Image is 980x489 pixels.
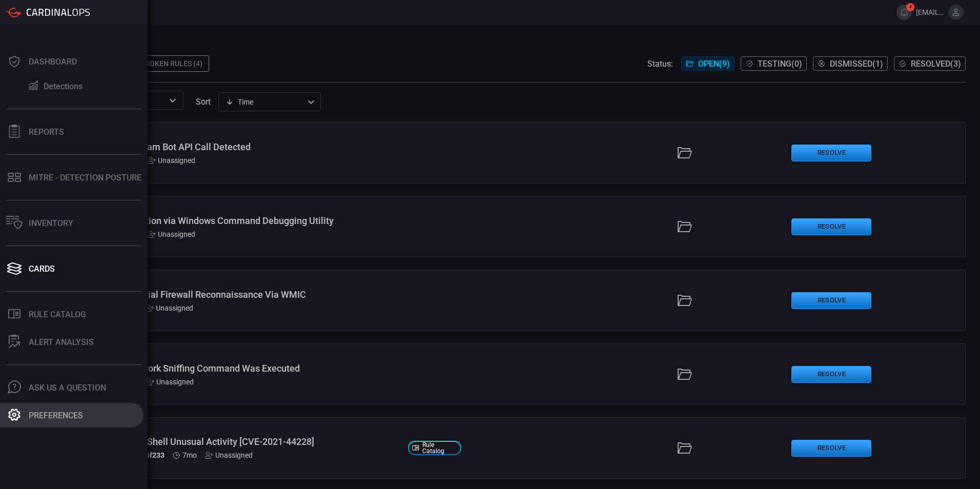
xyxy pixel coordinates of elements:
span: [EMAIL_ADDRESS][DOMAIN_NAME] [916,8,944,16]
button: Resolve [791,145,871,161]
button: Resolve [791,366,871,383]
button: Resolved(3) [894,56,966,71]
button: Resolve [791,292,871,309]
div: Unassigned [148,156,195,165]
div: Unassigned [146,304,193,312]
div: Cisco ASA - Network Sniffing Command Was Executed [76,363,400,374]
button: Dismissed(1) [813,56,888,71]
span: 4 [906,3,914,11]
div: ALERT ANALYSIS [29,337,94,347]
div: Detections [44,81,83,91]
h5: ID: 6f233 [135,451,165,460]
div: Palo Alto - Telegram Bot API Call Detected [76,141,400,152]
div: Rule Catalog [29,310,86,319]
button: 4 [896,5,912,20]
div: Windows - Potential Firewall Reconnaissance Via WMIC [76,289,400,300]
div: Dashboard [29,57,77,67]
div: Preferences [29,411,83,420]
span: Status: [647,59,673,69]
div: Inventory [29,218,73,228]
label: sort [196,97,211,107]
div: Windows - Execution via Windows Command Debugging Utility [76,215,400,226]
div: Ask Us A Question [29,383,106,393]
button: Open [166,93,180,108]
span: Dismissed ( 1 ) [830,59,883,69]
div: Broken Rules (4) [134,55,209,72]
span: Resolved ( 3 ) [911,59,961,69]
div: Cisco ASA - Log4Shell Unusual Activity [CVE-2021-44228] [76,436,400,447]
div: MITRE - Detection Posture [29,173,141,182]
span: Testing ( 0 ) [758,59,802,69]
div: Unassigned [148,230,195,238]
div: Unassigned [146,378,194,386]
div: Time [226,97,304,107]
button: Testing(0) [741,56,807,71]
span: Feb 05, 2025 10:40 PM [182,451,197,459]
span: Rule Catalog [422,442,457,454]
button: Open(9) [681,56,734,71]
span: Open ( 9 ) [698,59,730,69]
button: Resolve [791,218,871,235]
div: Cards [29,264,55,274]
button: Resolve [791,440,871,457]
div: Reports [29,127,64,137]
div: Unassigned [205,451,253,459]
